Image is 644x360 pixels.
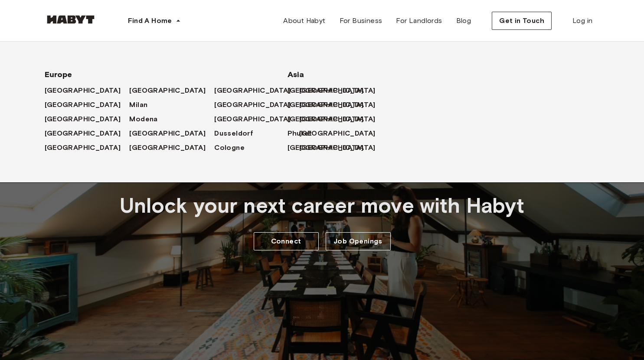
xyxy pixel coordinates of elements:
[283,16,325,26] span: About Habyt
[129,85,206,96] span: [GEOGRAPHIC_DATA]
[121,12,188,29] button: Find A Home
[288,114,373,124] a: [GEOGRAPHIC_DATA]
[566,12,599,29] a: Log in
[299,100,384,110] a: [GEOGRAPHIC_DATA]
[299,114,384,124] a: [GEOGRAPHIC_DATA]
[288,128,312,139] span: Phuket
[128,16,172,26] span: Find A Home
[449,12,478,29] a: Blog
[214,143,245,153] span: Cologne
[214,100,291,110] span: [GEOGRAPHIC_DATA]
[214,128,253,139] span: Dusseldorf
[214,128,262,139] a: Dusseldorf
[214,114,291,124] span: [GEOGRAPHIC_DATA]
[45,85,130,96] a: [GEOGRAPHIC_DATA]
[45,128,121,139] span: [GEOGRAPHIC_DATA]
[288,85,373,96] a: [GEOGRAPHIC_DATA]
[129,143,206,153] span: [GEOGRAPHIC_DATA]
[389,12,449,29] a: For Landlords
[288,100,373,110] a: [GEOGRAPHIC_DATA]
[299,143,384,153] a: [GEOGRAPHIC_DATA]
[45,15,97,24] img: Habyt
[499,16,544,26] span: Get in Touch
[129,128,206,139] span: [GEOGRAPHIC_DATA]
[214,114,299,124] a: [GEOGRAPHIC_DATA]
[45,143,130,153] a: [GEOGRAPHIC_DATA]
[45,114,121,124] span: [GEOGRAPHIC_DATA]
[572,16,592,26] span: Log in
[288,143,373,153] a: [GEOGRAPHIC_DATA]
[299,128,376,139] span: [GEOGRAPHIC_DATA]
[254,232,319,250] a: Connect
[129,143,214,153] a: [GEOGRAPHIC_DATA]
[288,85,364,96] span: [GEOGRAPHIC_DATA]
[45,128,130,139] a: [GEOGRAPHIC_DATA]
[288,143,364,153] span: [GEOGRAPHIC_DATA]
[129,114,157,124] span: Modena
[396,16,442,26] span: For Landlords
[129,85,214,96] a: [GEOGRAPHIC_DATA]
[288,100,364,110] span: [GEOGRAPHIC_DATA]
[120,193,525,218] span: Unlock your next career move with Habyt
[45,114,130,124] a: [GEOGRAPHIC_DATA]
[214,85,299,96] a: [GEOGRAPHIC_DATA]
[45,85,121,96] span: [GEOGRAPHIC_DATA]
[45,143,121,153] span: [GEOGRAPHIC_DATA]
[129,114,166,124] a: Modena
[492,12,552,30] button: Get in Touch
[456,16,471,26] span: Blog
[214,85,291,96] span: [GEOGRAPHIC_DATA]
[340,16,382,26] span: For Business
[299,128,384,139] a: [GEOGRAPHIC_DATA]
[129,128,214,139] a: [GEOGRAPHIC_DATA]
[326,232,391,250] a: Job Openings
[271,236,301,246] span: Connect
[333,236,382,246] span: Job Openings
[129,100,156,110] a: Milan
[288,114,364,124] span: [GEOGRAPHIC_DATA]
[214,143,253,153] a: Cologne
[276,12,332,29] a: About Habyt
[288,69,357,80] span: Asia
[129,100,147,110] span: Milan
[45,69,260,80] span: Europe
[288,128,321,139] a: Phuket
[45,100,121,110] span: [GEOGRAPHIC_DATA]
[299,85,384,96] a: [GEOGRAPHIC_DATA]
[45,100,130,110] a: [GEOGRAPHIC_DATA]
[333,12,389,29] a: For Business
[214,100,299,110] a: [GEOGRAPHIC_DATA]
